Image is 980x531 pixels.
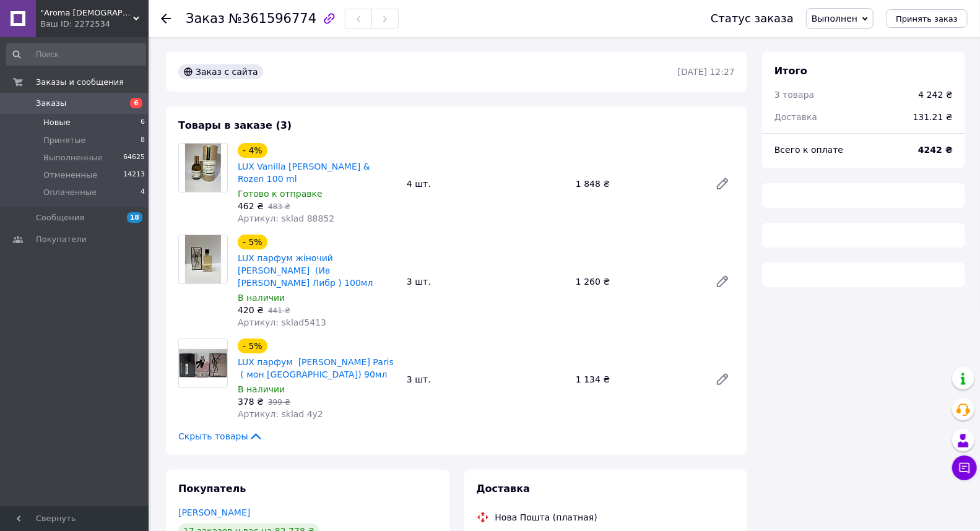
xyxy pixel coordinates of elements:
div: 3 шт. [402,371,571,388]
div: - 5% [238,339,267,353]
img: LUX Vanilla Blend Zielinski & Rozen 100 ml [185,144,220,192]
span: 6 [130,98,142,108]
span: 18 [127,212,142,223]
div: Вернуться назад [161,12,171,25]
b: 4242 ₴ [918,145,953,155]
div: 4 шт. [402,175,571,192]
span: "Aroma Lady" [40,7,133,19]
span: Отмененные [43,170,97,181]
span: №361596774 [228,11,316,26]
span: Принятые [43,135,86,146]
span: Новые [43,117,71,128]
span: 3 товара [774,90,814,100]
span: Скрыть товары [178,430,263,442]
span: Сообщения [36,212,84,223]
img: LUX парфум Yves Saint Laurent Mon Paris ( мон париж) 90мл [179,349,227,378]
div: 1 260 ₴ [571,273,705,290]
span: Покупатели [36,234,87,245]
span: 64625 [123,152,145,163]
a: Редактировать [710,269,735,294]
span: Готово к отправке [238,189,323,199]
a: Редактировать [710,367,735,392]
span: Артикул: sklad 4y2 [238,409,323,419]
span: 462 ₴ [238,201,264,211]
input: Поиск [6,43,146,66]
div: Статус заказа [711,12,794,25]
span: Покупатель [178,483,246,494]
time: [DATE] 12:27 [678,67,735,77]
span: 8 [141,135,145,146]
div: 3 шт. [402,273,571,290]
span: Заказы и сообщения [36,77,124,88]
span: Артикул: sklad 88852 [238,214,334,223]
span: 6 [141,117,145,128]
span: Итого [774,65,807,77]
div: Нова Пошта (платная) [492,511,601,524]
span: 399 ₴ [268,398,290,407]
span: Выполненные [43,152,103,163]
div: 4 242 ₴ [919,88,953,101]
div: Ваш ID: 2272534 [40,19,149,30]
a: LUX Vanilla [PERSON_NAME] & Rozen 100 ml [238,162,370,184]
a: LUX парфум жіночий [PERSON_NAME] (Ив [PERSON_NAME] Либр ) 100мл [238,253,373,288]
a: [PERSON_NAME] [178,507,250,517]
span: Товары в заказе (3) [178,119,292,131]
span: Выполнен [812,14,857,24]
span: 441 ₴ [268,306,290,315]
button: Чат с покупателем [952,455,977,480]
span: Всего к оплате [774,145,843,155]
a: LUX парфум [PERSON_NAME] Paris ( мон [GEOGRAPHIC_DATA]) 90мл [238,357,394,379]
div: Заказ с сайта [178,64,263,79]
img: LUX парфум жіночий Libre Yves Saint Laurent (Ив Сен Лоран Либр ) 100мл [185,235,222,283]
span: Доставка [774,112,817,122]
span: 420 ₴ [238,305,264,315]
span: 483 ₴ [268,202,290,211]
span: Заказ [186,11,225,26]
div: - 4% [238,143,267,158]
span: В наличии [238,293,285,303]
div: - 5% [238,235,267,249]
span: 4 [141,187,145,198]
a: Редактировать [710,171,735,196]
div: 1 848 ₴ [571,175,705,192]
span: 14213 [123,170,145,181]
span: В наличии [238,384,285,394]
span: Принять заказ [896,14,958,24]
span: Заказы [36,98,66,109]
button: Принять заказ [886,9,968,28]
span: Артикул: sklad5413 [238,317,326,327]
div: 1 134 ₴ [571,371,705,388]
span: Оплаченные [43,187,97,198]
span: Доставка [477,483,531,494]
span: 378 ₴ [238,397,264,407]
div: 131.21 ₴ [906,103,960,131]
